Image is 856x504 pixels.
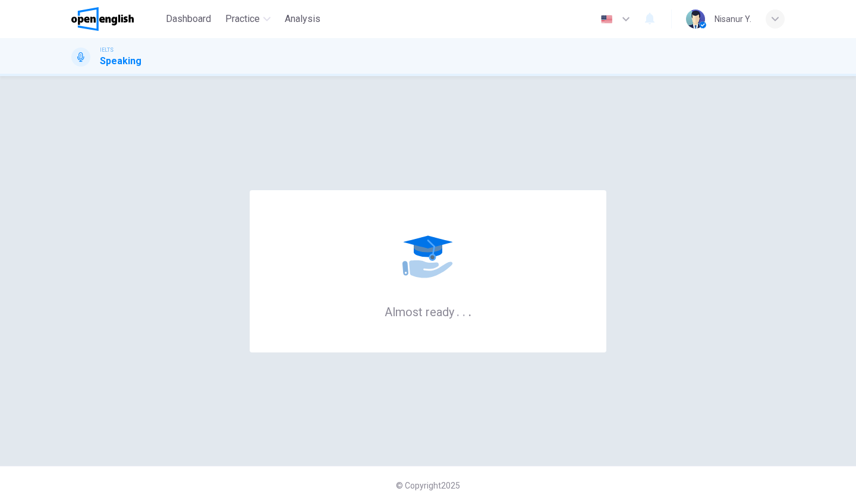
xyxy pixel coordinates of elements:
h6: Almost ready [385,304,472,319]
span: © Copyright 2025 [396,481,460,490]
img: en [599,15,614,24]
h6: . [462,301,466,320]
span: Practice [225,12,260,26]
span: IELTS [100,46,114,54]
h6: . [468,301,472,320]
h1: Speaking [100,54,141,68]
a: OpenEnglish logo [71,7,161,31]
button: Practice [221,8,275,30]
span: Analysis [285,12,320,26]
h6: . [456,301,460,320]
button: Dashboard [161,8,216,30]
button: Analysis [280,8,325,30]
div: Nisanur Y. [715,12,751,26]
span: Dashboard [166,12,211,26]
img: Profile picture [686,10,705,29]
img: OpenEnglish logo [71,7,134,31]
